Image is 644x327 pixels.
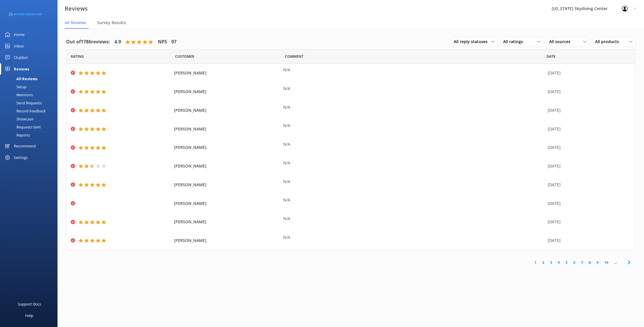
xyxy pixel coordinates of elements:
span: All Reviews [65,20,86,26]
a: 1 [532,260,539,265]
div: N/A [283,178,545,185]
a: 9 [594,260,601,265]
span: Date [71,54,84,59]
span: Survey Results [97,20,126,26]
div: Record Feedback [3,107,46,115]
span: Date [547,54,555,59]
div: All Reviews [3,75,37,83]
span: [PERSON_NAME] [174,89,280,95]
div: Chatbot [14,52,28,63]
div: N/A [283,141,545,147]
div: [DATE] [548,200,628,207]
div: Recommend [14,140,36,152]
h4: 97 [171,38,177,46]
div: [DATE] [548,182,628,188]
div: Home [14,29,24,40]
a: 2 [539,260,547,265]
a: Requests Sent [3,123,57,131]
div: Help [25,310,33,321]
a: Reports [3,131,57,139]
div: Showcase [3,115,33,123]
div: Settings [14,152,28,163]
a: Send Requests [3,99,57,107]
div: Setup [3,83,26,91]
span: All reply statuses [454,39,491,45]
h4: NPS [158,38,167,46]
span: [PERSON_NAME] [174,107,280,114]
div: [DATE] [548,219,628,225]
div: Inbox [14,40,24,52]
h4: Out of 1786 reviews: [66,38,110,46]
a: All Reviews [3,75,57,83]
span: [PERSON_NAME] [174,182,280,188]
img: 3-1676954853.png [9,12,42,17]
div: N/A [283,216,545,222]
span: [PERSON_NAME] [174,126,280,132]
a: Mentions [3,91,57,99]
div: [DATE] [548,144,628,151]
span: [PERSON_NAME] [174,144,280,151]
span: [PERSON_NAME] [174,237,280,244]
span: All ratings [503,39,526,45]
div: N/A [283,67,545,73]
div: N/A [283,197,545,203]
span: Question [285,54,303,59]
div: N/A [283,122,545,129]
span: [PERSON_NAME] [174,219,280,225]
div: Send Requests [3,99,42,107]
div: N/A [283,85,545,92]
div: Requests Sent [3,123,41,131]
div: [DATE] [548,70,628,76]
div: Reviews [14,63,29,75]
a: 7 [578,260,586,265]
a: 8 [586,260,594,265]
div: N/A [283,234,545,241]
div: Reports [3,131,30,139]
a: 6 [570,260,578,265]
span: Date [175,54,194,59]
div: Support Docs [18,298,41,310]
div: N/A [283,104,545,110]
span: All products [595,39,622,45]
div: [DATE] [548,163,628,169]
div: N/A [283,160,545,166]
h3: Reviews [65,4,88,13]
div: [DATE] [548,107,628,114]
div: [DATE] [548,126,628,132]
a: Showcase [3,115,57,123]
span: ... [611,260,620,265]
a: 3 [547,260,555,265]
div: [DATE] [548,89,628,95]
a: 10 [601,260,611,265]
a: Setup [3,83,57,91]
a: Record Feedback [3,107,57,115]
span: All sources [549,39,574,45]
a: 5 [563,260,570,265]
span: [PERSON_NAME] [174,70,280,76]
div: Mentions [3,91,33,99]
span: [PERSON_NAME] [174,163,280,169]
a: 4 [555,260,563,265]
div: [DATE] [548,237,628,244]
h4: 4.9 [114,38,121,46]
span: [PERSON_NAME] [174,200,280,207]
